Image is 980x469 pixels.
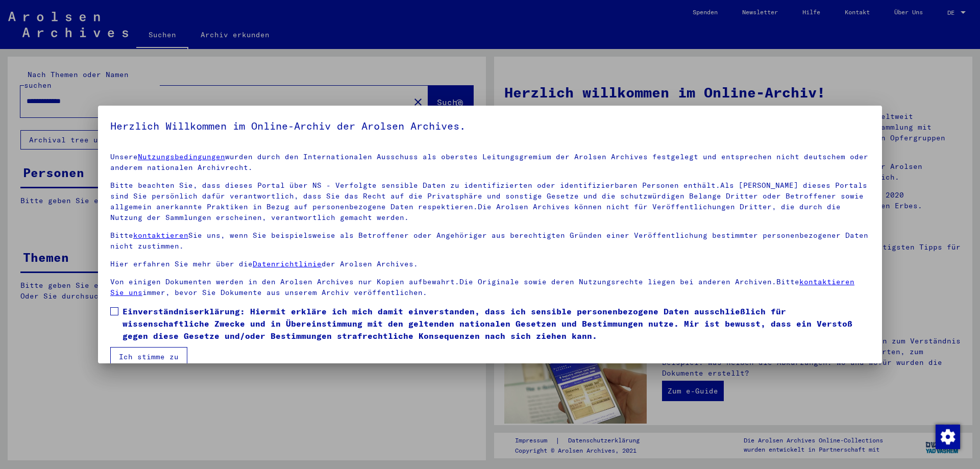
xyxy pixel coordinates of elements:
[936,425,960,449] img: Zustimmung ändern
[133,231,188,240] a: kontaktieren
[110,118,870,134] h5: Herzlich Willkommen im Online-Archiv der Arolsen Archives.
[122,305,870,342] span: Einverständniserklärung: Hiermit erkläre ich mich damit einverstanden, dass ich sensible personen...
[110,152,870,173] p: Unsere wurden durch den Internationalen Ausschuss als oberstes Leitungsgremium der Arolsen Archiv...
[110,347,187,366] button: Ich stimme zu
[110,230,870,252] p: Bitte Sie uns, wenn Sie beispielsweise als Betroffener oder Angehöriger aus berechtigten Gründen ...
[110,180,870,223] p: Bitte beachten Sie, dass dieses Portal über NS - Verfolgte sensible Daten zu identifizierten oder...
[110,277,854,297] a: kontaktieren Sie uns
[110,277,870,298] p: Von einigen Dokumenten werden in den Arolsen Archives nur Kopien aufbewahrt.Die Originale sowie d...
[138,152,225,161] a: Nutzungsbedingungen
[253,259,322,268] a: Datenrichtlinie
[110,259,870,269] p: Hier erfahren Sie mehr über die der Arolsen Archives.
